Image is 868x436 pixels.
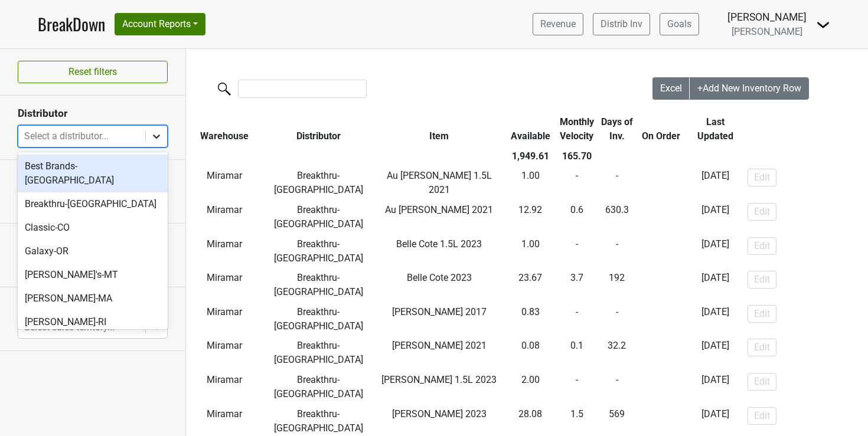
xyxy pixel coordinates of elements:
td: 12.92 [504,200,557,234]
td: Miramar [186,302,263,336]
td: Miramar [186,166,263,201]
span: Belle Cote 1.5L 2023 [396,238,482,250]
td: - [637,302,686,336]
span: Au [PERSON_NAME] 1.5L 2021 [387,170,492,195]
th: Distributor: activate to sort column ascending [263,112,374,146]
div: [PERSON_NAME]'s-MT [18,263,168,287]
td: Breakthru-[GEOGRAPHIC_DATA] [263,200,374,234]
td: - [637,234,686,268]
td: [DATE] [686,370,744,404]
div: Best Brands-[GEOGRAPHIC_DATA] [18,155,168,192]
td: Breakthru-[GEOGRAPHIC_DATA] [263,302,374,336]
div: Classic-CO [18,216,168,240]
td: - [597,370,637,404]
span: Belle Cote 2023 [407,272,472,283]
td: - [557,234,597,268]
th: 165.70 [557,146,597,166]
div: Galaxy-OR [18,240,168,263]
span: [PERSON_NAME] 2023 [392,408,487,419]
td: - [597,166,637,201]
a: Distrib Inv [593,13,650,35]
td: [DATE] [686,166,744,201]
span: [PERSON_NAME] [732,26,802,37]
td: Miramar [186,336,263,371]
th: Days of Inv.: activate to sort column ascending [597,112,637,146]
td: - [637,370,686,404]
button: Edit [748,305,776,323]
td: Miramar [186,200,263,234]
td: 0.08 [504,336,557,371]
td: 23.67 [504,268,557,302]
th: &nbsp;: activate to sort column ascending [745,112,862,146]
span: Excel [660,83,682,94]
td: Miramar [186,370,263,404]
td: 0.1 [557,336,597,371]
td: Breakthru-[GEOGRAPHIC_DATA] [263,166,374,201]
td: 3.7 [557,268,597,302]
button: Edit [748,373,776,391]
td: - [597,234,637,268]
td: Breakthru-[GEOGRAPHIC_DATA] [263,268,374,302]
span: [PERSON_NAME] 2017 [392,306,487,317]
td: - [637,336,686,371]
td: - [637,166,686,201]
td: - [597,302,637,336]
td: 0.83 [504,302,557,336]
td: Breakthru-[GEOGRAPHIC_DATA] [263,370,374,404]
td: - [637,268,686,302]
button: Edit [748,237,776,255]
button: Edit [748,203,776,221]
td: Miramar [186,234,263,268]
td: 32.2 [597,336,637,371]
td: 1.00 [504,166,557,201]
th: 1,949.61 [504,146,557,166]
th: Last Updated: activate to sort column ascending [686,112,744,146]
td: - [637,200,686,234]
div: [PERSON_NAME] [727,9,807,25]
a: BreakDown [38,12,105,37]
td: [DATE] [686,200,744,234]
button: +Add New Inventory Row [690,77,809,100]
th: Warehouse: activate to sort column ascending [186,112,263,146]
a: Revenue [533,13,583,35]
td: Breakthru-[GEOGRAPHIC_DATA] [263,234,374,268]
td: 630.3 [597,200,637,234]
div: [PERSON_NAME]-MA [18,287,168,310]
td: [DATE] [686,336,744,371]
button: Account Reports [115,13,205,35]
td: 0.6 [557,200,597,234]
td: 2.00 [504,370,557,404]
td: - [557,166,597,201]
th: Available: activate to sort column ascending [504,112,557,146]
td: [DATE] [686,234,744,268]
td: - [557,370,597,404]
td: Breakthru-[GEOGRAPHIC_DATA] [263,336,374,371]
th: Item: activate to sort column ascending [374,112,504,146]
td: - [557,302,597,336]
a: Goals [660,13,699,35]
span: +Add New Inventory Row [697,83,801,94]
button: Edit [748,271,776,289]
td: Miramar [186,268,263,302]
div: Breakthru-[GEOGRAPHIC_DATA] [18,192,168,216]
button: Edit [748,169,776,186]
td: 1.00 [504,234,557,268]
h3: Distributor [18,107,168,120]
button: Edit [748,407,776,425]
th: Monthly Velocity: activate to sort column ascending [557,112,597,146]
button: Edit [748,339,776,356]
td: [DATE] [686,268,744,302]
span: [PERSON_NAME] 2021 [392,340,487,351]
button: Reset filters [18,61,168,83]
img: Dropdown Menu [816,18,830,32]
button: Excel [652,77,690,100]
th: On Order: activate to sort column ascending [637,112,686,146]
td: [DATE] [686,302,744,336]
span: [PERSON_NAME] 1.5L 2023 [381,374,497,385]
td: 192 [597,268,637,302]
span: Au [PERSON_NAME] 2021 [385,204,493,215]
div: [PERSON_NAME]-RI [18,310,168,334]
